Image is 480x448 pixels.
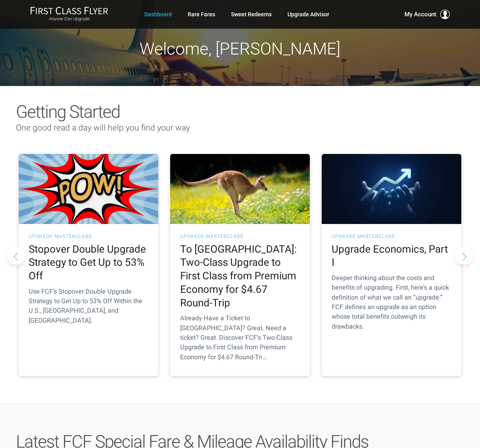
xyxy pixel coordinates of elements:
[16,123,190,132] span: One good read a day will help you find your way
[144,7,172,21] a: Dashboard
[30,6,108,15] img: First Class Flyer
[19,154,158,376] a: UPGRADE MASTERCLASS Stopover Double Upgrade Strategy to Get Up to 53% Off Use FCF’s Stopover Doub...
[140,39,340,58] span: Welcome, [PERSON_NAME]
[188,7,215,21] a: Rare Fares
[332,273,451,331] p: Deeper thinking about the costs and benefits of upgrading. First, here’s a quick definition of wh...
[29,234,148,239] h3: UPGRADE MASTERCLASS
[170,154,310,376] a: UPGRADE MASTERCLASS To [GEOGRAPHIC_DATA]: Two-Class Upgrade to First Class from Premium Economy f...
[332,234,451,239] h3: UPGRADE MASTERCLASS
[332,243,451,270] h2: Upgrade Economics, Part I
[231,7,272,21] a: Sweet Redeems
[404,10,436,19] span: My Account
[7,247,25,265] button: Previous slide
[29,287,148,325] p: Use FCF’s Stopover Double Upgrade Strategy to Get Up to 53% Off Within the U.S., [GEOGRAPHIC_DATA...
[180,314,300,362] p: Already Have a Ticket to [GEOGRAPHIC_DATA]? Great. Need a ticket? Great. Discover FCF’s Two-Class...
[404,10,450,19] button: My Account
[29,243,148,283] h2: Stopover Double Upgrade Strategy to Get Up to 53% Off
[30,6,108,22] a: First Class FlyerAnyone Can Upgrade
[30,16,108,22] small: Anyone Can Upgrade
[288,7,329,21] a: Upgrade Advisor
[16,101,120,122] span: Getting Started
[180,243,300,310] h2: To [GEOGRAPHIC_DATA]: Two-Class Upgrade to First Class from Premium Economy for $4.67 Round-Trip
[322,154,461,376] a: UPGRADE MASTERCLASS Upgrade Economics, Part I Deeper thinking about the costs and benefits of upg...
[455,247,473,265] button: Next slide
[180,234,300,239] h3: UPGRADE MASTERCLASS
